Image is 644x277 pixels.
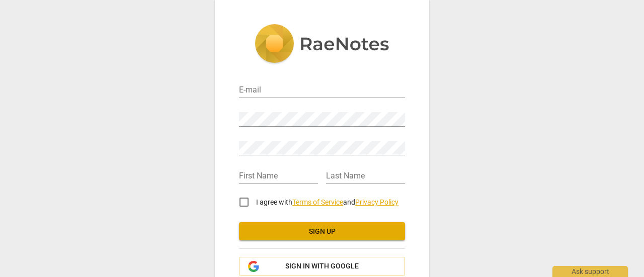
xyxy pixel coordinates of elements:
button: Sign up [239,222,405,240]
img: 5ac2273c67554f335776073100b6d88f.svg [255,24,389,65]
div: Ask support [552,266,628,277]
a: Privacy Policy [355,198,398,206]
span: Sign in with Google [285,261,359,271]
button: Sign in with Google [239,257,405,276]
span: Sign up [247,227,397,237]
span: I agree with and [256,198,398,206]
a: Terms of Service [292,198,343,206]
